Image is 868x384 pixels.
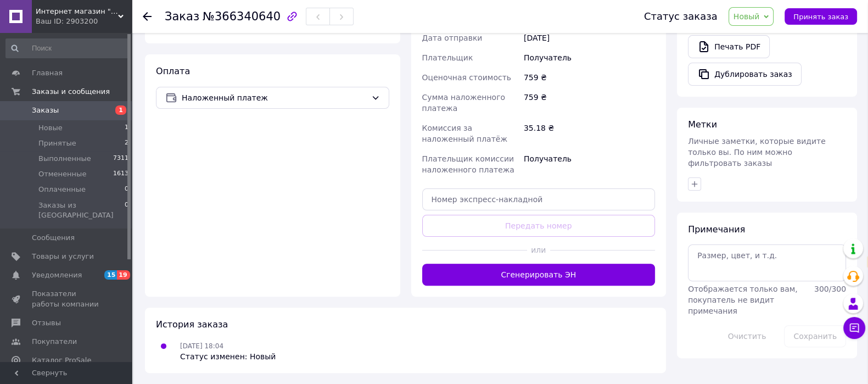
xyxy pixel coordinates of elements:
[522,87,657,118] div: 759 ₴
[113,169,128,179] span: 1613
[38,154,91,164] span: Выполненные
[38,169,86,179] span: Отмененные
[32,252,94,261] span: Товары и услуги
[422,53,473,62] span: Плательщик
[203,10,281,23] span: №366340640
[522,28,657,48] div: [DATE]
[5,38,130,58] input: Поиск
[36,16,132,26] div: Ваш ID: 2903200
[125,138,128,148] span: 2
[793,13,848,21] span: Принять заказ
[688,35,770,58] a: Печать PDF
[522,68,657,87] div: 759 ₴
[32,318,61,328] span: Отзывы
[688,63,802,86] button: Дублировать заказ
[125,123,128,133] span: 1
[32,270,82,280] span: Уведомления
[422,264,656,286] button: Сгенерировать ЭН
[36,7,118,16] span: Интернет магазин "ПижамаРама"
[165,10,199,23] span: Заказ
[32,355,91,365] span: Каталог ProSale
[182,92,367,104] span: Наложенный платеж
[143,11,152,22] div: Вернуться назад
[115,105,126,115] span: 1
[814,285,846,293] span: 300 / 300
[843,317,865,339] button: Чат с покупателем
[180,342,223,350] span: [DATE] 18:04
[38,185,86,194] span: Оплаченные
[785,8,857,25] button: Принять заказ
[32,337,77,347] span: Покупатели
[733,12,760,21] span: Новый
[422,34,483,42] span: Дата отправки
[422,188,656,210] input: Номер экспресс-накладной
[32,68,63,78] span: Главная
[688,224,745,235] span: Примечания
[522,48,657,68] div: Получатель
[644,11,718,22] div: Статус заказа
[113,154,128,164] span: 7311
[422,124,507,143] span: Комиссия за наложенный платёж
[688,137,826,168] span: Личные заметки, которые видите только вы. По ним можно фильтровать заказы
[38,123,63,133] span: Новые
[422,154,514,174] span: Плательщик комиссии наложенного платежа
[125,185,128,194] span: 0
[38,138,76,148] span: Принятые
[688,285,798,315] span: Отображается только вам, покупатель не видит примечания
[32,233,75,243] span: Сообщения
[32,87,110,97] span: Заказы и сообщения
[422,93,505,113] span: Сумма наложенного платежа
[156,319,228,330] span: История заказа
[522,149,657,180] div: Получатель
[38,201,125,220] span: Заказы из [GEOGRAPHIC_DATA]
[422,73,512,82] span: Оценочная стоимость
[180,351,276,362] div: Статус изменен: Новый
[32,105,59,115] span: Заказы
[117,270,130,280] span: 19
[156,66,190,76] span: Оплата
[32,289,102,309] span: Показатели работы компании
[527,244,550,255] span: или
[125,201,128,220] span: 0
[522,118,657,149] div: 35.18 ₴
[688,119,717,130] span: Метки
[104,270,117,280] span: 15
